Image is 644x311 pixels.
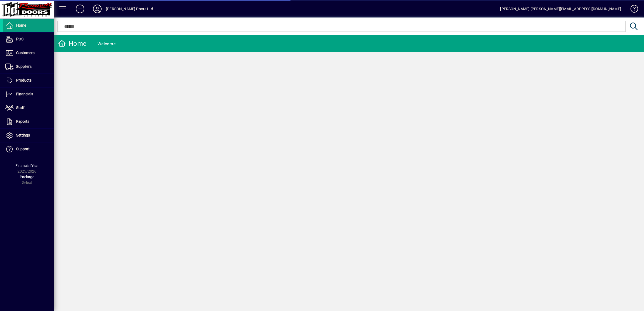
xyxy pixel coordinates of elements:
[16,64,32,69] span: Suppliers
[58,39,86,48] div: Home
[3,60,54,74] a: Suppliers
[16,119,29,124] span: Reports
[71,4,89,14] button: Add
[3,88,54,101] a: Financials
[98,40,116,48] div: Welcome
[16,133,30,137] span: Settings
[15,163,39,168] span: Financial Year
[3,115,54,128] a: Reports
[16,92,33,96] span: Financials
[3,74,54,87] a: Products
[500,5,621,13] div: [PERSON_NAME] [PERSON_NAME][EMAIL_ADDRESS][DOMAIN_NAME]
[16,106,25,110] span: Staff
[3,46,54,60] a: Customers
[106,5,153,13] div: [PERSON_NAME] Doors Ltd
[3,142,54,156] a: Support
[16,51,34,55] span: Customers
[3,101,54,115] a: Staff
[16,78,32,82] span: Products
[16,37,23,41] span: POS
[626,1,637,19] a: Knowledge Base
[3,33,54,46] a: POS
[89,4,106,14] button: Profile
[3,129,54,142] a: Settings
[16,147,30,151] span: Support
[16,23,26,27] span: Home
[20,175,34,179] span: Package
